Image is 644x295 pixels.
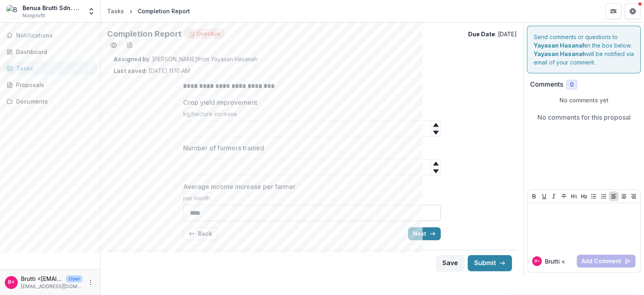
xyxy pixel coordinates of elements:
[537,112,631,122] p: No comments for this proposal
[559,191,569,201] button: Strike
[21,283,83,290] p: [EMAIL_ADDRESS][DOMAIN_NAME]
[629,191,638,201] button: Align Right
[104,5,193,17] nav: breadcrumb
[3,45,97,58] a: Dashboard
[3,62,97,75] a: Tasks
[3,78,97,91] a: Proposals
[3,95,97,108] a: Documents
[530,96,638,104] p: No comments yet
[549,191,559,201] button: Italicize
[599,191,609,201] button: Ordered List
[619,191,629,201] button: Align Center
[569,191,579,201] button: Heading 1
[527,26,641,73] div: Send comments or questions to in the box below. will be notified via email of your comment.
[183,98,257,107] p: Crop yield improvement
[530,81,563,88] h2: Comments
[183,143,264,153] p: Number of farmers trained
[16,48,91,56] div: Dashboard
[21,274,63,283] p: Brutti <[EMAIL_ADDRESS][DOMAIN_NAME]>
[436,255,464,271] button: Save
[107,29,182,39] h2: Completion Report
[534,50,586,57] strong: Yayasan Hasanah
[16,32,94,39] span: Notifications
[86,3,97,19] button: Open entity switcher
[114,55,510,63] p: : [PERSON_NAME] from Yayasan Hasanah
[539,191,549,201] button: Underline
[16,64,91,73] div: Tasks
[138,7,190,15] div: Completion Report
[579,191,589,201] button: Heading 2
[23,4,83,12] div: Benua Brutti Sdn. Bhd.
[408,227,441,240] button: Next
[468,31,495,37] strong: Due Date
[570,81,574,88] span: 0
[114,56,149,62] strong: Assigned by
[468,255,512,271] button: Submit
[86,278,95,287] button: More
[66,275,83,283] p: User
[183,227,217,240] button: Back
[535,259,540,263] div: Brutti <bruttibesi@gmail.com>
[589,191,599,201] button: Bullet List
[529,191,539,201] button: Bold
[114,66,190,75] p: [DATE] 11:10 AM
[545,257,565,266] p: Brutti <
[183,110,441,120] div: kg/hectare increase
[605,3,621,19] button: Partners
[196,31,221,37] span: Overdue
[183,182,295,191] p: Average income increase per farmer
[534,42,586,49] strong: Yayasan Hasanah
[16,81,91,89] div: Proposals
[8,280,14,285] div: Brutti <bruttibesi@gmail.com>
[16,97,91,106] div: Documents
[577,255,636,268] button: Add Comment
[6,5,19,18] img: Benua Brutti Sdn. Bhd.
[104,5,127,17] a: Tasks
[114,67,147,74] strong: Last saved:
[183,195,441,205] div: per month
[123,39,136,52] button: download-word-button
[23,12,45,19] span: Nonprofit
[468,30,517,38] p: : [DATE]
[625,3,641,19] button: Get Help
[107,39,120,52] button: Preview 700e09f3-8d64-40b2-83e8-0581f0da0ea9.pdf
[609,191,619,201] button: Align Left
[3,29,97,42] button: Notifications
[107,7,124,15] div: Tasks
